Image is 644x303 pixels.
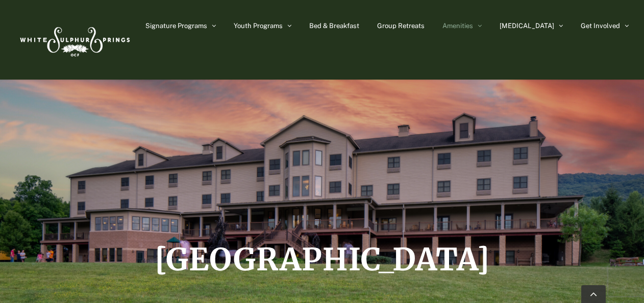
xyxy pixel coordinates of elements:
span: [GEOGRAPHIC_DATA] [155,240,490,279]
span: [MEDICAL_DATA] [500,22,554,29]
img: White Sulphur Springs Logo [15,16,133,64]
span: Get Involved [581,22,620,29]
span: Group Retreats [377,22,425,29]
span: Youth Programs [234,22,283,29]
span: Signature Programs [145,22,207,29]
span: Amenities [442,22,473,29]
span: Bed & Breakfast [309,22,359,29]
